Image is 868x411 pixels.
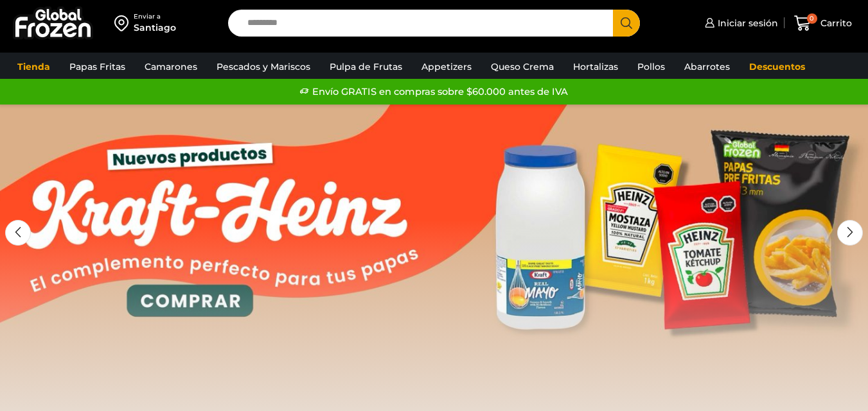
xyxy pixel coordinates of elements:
[134,21,176,34] div: Santiago
[11,55,57,79] a: Tienda
[791,8,855,38] a: 0 Carrito
[631,55,671,79] a: Pollos
[678,55,736,79] a: Abarrotes
[807,13,817,24] span: 0
[224,94,329,116] button: Cambiar Dirección
[304,51,339,61] strong: Santiago
[5,220,31,246] div: Previous slide
[567,55,624,79] a: Hortalizas
[837,220,863,246] div: Next slide
[613,10,640,37] button: Search button
[817,17,852,29] span: Carrito
[114,12,134,34] img: address-field-icon.svg
[743,55,811,79] a: Descuentos
[702,10,778,36] a: Iniciar sesión
[63,55,132,79] a: Papas Fritas
[148,94,217,116] button: Continuar
[116,50,361,87] p: Los precios y el stock mostrados corresponden a . Para ver disponibilidad y precios en otras regi...
[714,17,778,29] span: Iniciar sesión
[134,12,176,21] div: Enviar a
[415,55,478,79] a: Appetizers
[484,55,560,79] a: Queso Crema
